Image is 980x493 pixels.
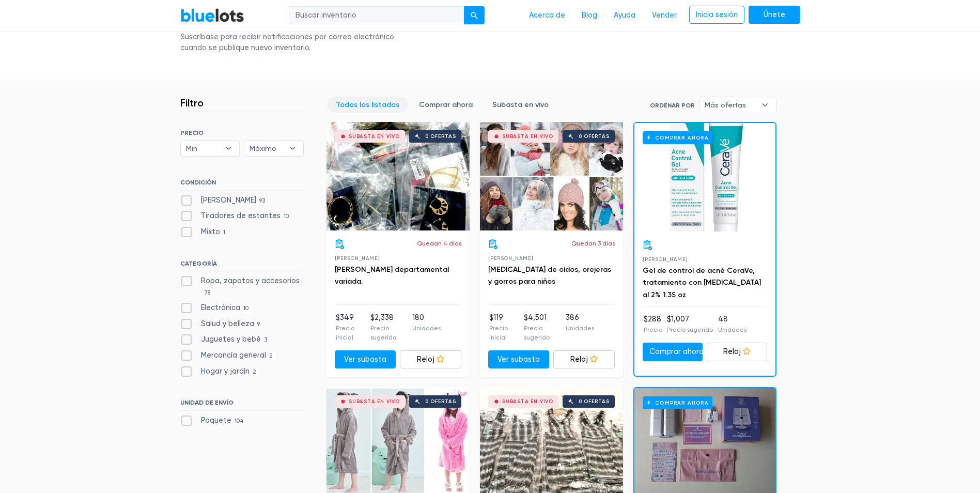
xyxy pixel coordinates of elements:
[201,416,231,425] font: Paquete
[349,399,400,404] div: Subasta en vivo
[282,141,303,156] b: ▾
[689,6,744,24] a: Inicia sesión
[266,352,276,360] span: 2
[749,6,800,24] a: Únete
[488,265,611,286] a: [MEDICAL_DATA] de oídos, orejeras y gorros para niños
[718,315,728,323] font: 48
[650,101,695,110] label: Ordenar por
[754,97,776,113] b: ▾
[425,399,456,404] div: 0 ofertas
[201,196,256,205] font: [PERSON_NAME]
[489,313,503,322] font: $119
[335,265,449,286] a: [PERSON_NAME] departamental variada.
[488,255,533,261] span: [PERSON_NAME]
[634,123,775,232] a: Comprar ahora
[180,129,304,136] h6: PRECIO
[231,417,247,425] span: 104
[655,135,709,141] font: Comprar ahora
[643,266,761,300] a: Gel de control de acné CeraVe, tratamiento con [MEDICAL_DATA] al 2% 1.35 oz
[327,97,408,113] a: Todos los listados
[412,323,441,333] p: Unidades
[718,325,746,334] p: Unidades
[667,315,689,323] font: $1,007
[579,399,610,404] div: 0 ofertas
[484,97,557,113] a: Subasta en vivo
[655,400,709,406] font: Comprar ahora
[566,313,579,322] font: 386
[553,350,615,369] a: Reloj
[201,303,240,312] font: Electrónica
[489,323,524,342] p: Precio inicial
[335,255,380,261] span: [PERSON_NAME]
[201,319,254,328] font: Salud y belleza
[186,141,220,156] span: Min
[250,368,260,376] span: 2
[180,260,304,271] h6: CATEGORÍA
[707,343,767,361] a: Reloj
[705,97,756,113] span: Más ofertas
[180,399,304,410] h6: UNIDAD DE ENVÍO
[571,239,615,248] p: Quedan 3 días
[644,325,662,334] p: Precio
[425,134,456,139] div: 0 ofertas
[201,211,281,220] font: Tiradores de estantes
[524,323,566,342] p: Precio sugerido
[370,323,412,342] p: Precio sugerido
[254,320,263,329] span: 9
[201,367,250,376] font: Hogar y jardín
[349,134,400,139] div: Subasta en vivo
[566,323,594,333] p: Unidades
[180,179,304,190] h6: CONDICIÓN
[417,355,434,364] font: Reloj
[412,313,424,322] font: 180
[326,122,470,230] a: Subasta en vivo 0 ofertas
[643,343,703,361] a: Comprar ahora
[180,32,405,54] div: Suscríbase para recibir notificaciones por correo electrónico cuando se publique nuevo inventario.
[400,350,461,369] a: Reloj
[643,256,688,262] span: [PERSON_NAME]
[723,347,741,356] font: Reloj
[410,97,481,113] a: Comprar ahora
[573,6,605,25] a: Blog
[667,325,713,334] p: Precio sugerido
[644,315,661,323] font: $288
[201,227,220,236] font: Mixto
[217,141,239,156] b: ▾
[605,6,644,25] a: Ayuda
[201,335,261,344] font: Juguetes y bebé
[240,304,252,313] span: 10
[579,134,610,139] div: 0 ofertas
[502,134,553,139] div: Subasta en vivo
[201,351,266,360] font: Mercancía general
[201,276,300,285] font: Ropa, zapatos y accesorios
[289,6,464,25] input: Buscar inventario
[521,6,573,25] a: Acerca de
[488,350,550,369] a: Ver subasta
[250,141,284,156] span: Máximo
[180,8,244,23] a: Lotes azules
[261,336,271,345] span: 3
[335,350,396,369] a: Ver subasta
[336,323,370,342] p: Precio inicial
[524,313,547,322] font: $4,501
[502,399,553,404] div: Subasta en vivo
[336,313,354,322] font: $349
[644,6,685,25] a: Vender
[417,239,461,248] p: Quedan 4 días
[201,289,214,297] span: 78
[180,97,204,109] h3: Filtro
[220,228,229,237] span: 1
[281,213,292,221] span: 10
[370,313,394,322] font: $2,338
[570,355,588,364] font: Reloj
[480,122,623,230] a: Subasta en vivo 0 ofertas
[256,197,269,205] span: 93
